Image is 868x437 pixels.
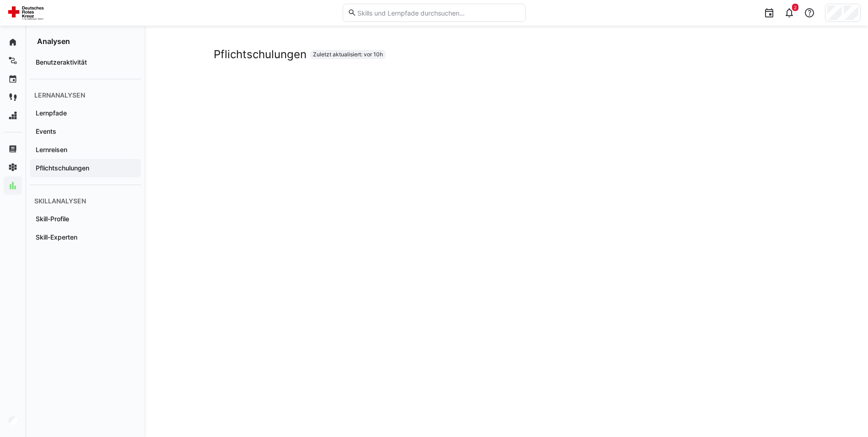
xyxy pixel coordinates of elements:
[794,5,797,10] span: 2
[313,51,383,58] span: Zuletzt aktualisiert: vor 10h
[356,9,520,17] input: Skills und Lernpfade durchsuchen…
[214,48,307,61] h2: Pflichtschulungen
[30,87,141,104] div: Lernanalysen
[30,192,141,210] div: Skillanalysen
